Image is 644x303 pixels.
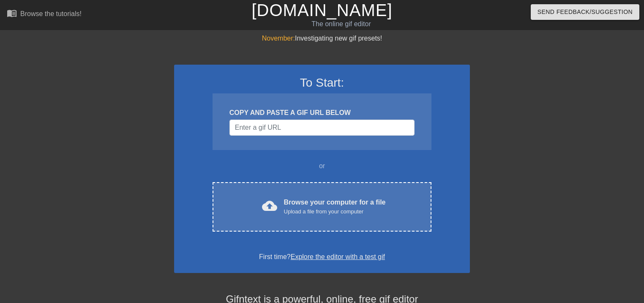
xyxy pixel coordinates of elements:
[251,1,392,19] a: [DOMAIN_NAME]
[284,207,386,216] div: Upload a file from your computer
[7,8,17,18] span: menu_book
[262,35,295,42] span: November:
[229,120,415,136] input: Username
[185,252,459,262] div: First time?
[20,10,82,17] div: Browse the tutorials!
[538,7,633,17] span: Send Feedback/Suggestion
[531,4,639,20] button: Send Feedback/Suggestion
[7,8,82,21] a: Browse the tutorials!
[196,161,448,171] div: or
[229,108,415,118] div: COPY AND PASTE A GIF URL BELOW
[262,198,277,213] span: cloud_upload
[185,76,459,90] h3: To Start:
[174,33,470,44] div: Investigating new gif presets!
[291,253,385,260] a: Explore the editor with a test gif
[284,197,386,216] div: Browse your computer for a file
[219,19,464,29] div: The online gif editor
